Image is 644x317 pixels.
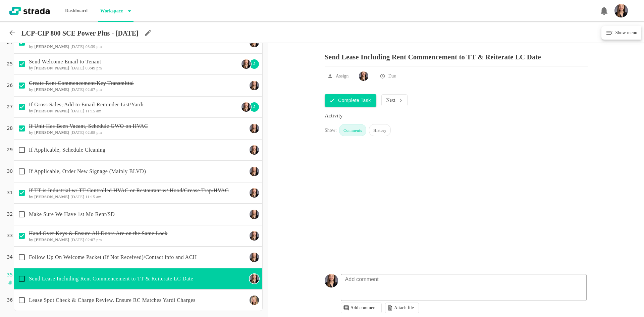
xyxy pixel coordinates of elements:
[250,124,259,133] img: Ty Depies
[369,124,391,136] div: History
[29,146,247,154] p: If Applicable, Schedule Cleaning
[325,127,337,136] div: Show:
[250,145,259,155] img: Ty Depies
[29,101,239,109] p: If Gross Sales, Add to Email Reminder List/Yardi
[336,73,348,80] p: Assign
[359,71,368,81] img: Ty Depies
[21,29,139,37] p: LCP-CIP 800 SCE Power Plus - [DATE]
[29,275,247,283] p: Send Lease Including Rent Commencement to TT & Reiterate LC Date
[614,4,628,17] img: Headshot_Vertical.jpg
[325,94,376,107] button: Complete Task
[34,130,69,135] b: [PERSON_NAME]
[29,296,247,304] p: Lease Spot Check & Charge Review. Ensure RC Matches Yardi Charges
[29,87,247,92] h6: by [DATE] 02:07 pm
[339,124,366,136] div: Comments
[29,130,247,135] h6: by [DATE] 02:08 pm
[7,103,13,111] p: 27
[250,167,259,176] img: Ty Depies
[250,253,259,262] img: Ty Depies
[7,189,13,197] p: 31
[7,146,13,154] p: 29
[7,125,13,132] p: 28
[351,305,377,311] p: Add comment
[34,237,69,242] b: [PERSON_NAME]
[613,29,637,37] h6: Show menu
[29,66,239,70] h6: by [DATE] 03:49 pm
[29,44,247,49] h6: by [DATE] 03:39 pm
[29,229,247,237] p: Hand Over Keys & Ensure All Doors Are on the Same Lock
[29,167,247,175] p: If Applicable, Order New Signage (Mainly BLVD)
[34,109,69,113] b: [PERSON_NAME]
[250,210,259,219] img: Ty Depies
[98,4,123,18] p: Workspace
[7,232,13,240] p: 33
[9,7,50,15] img: strada-logo
[250,188,259,198] img: Ty Depies
[29,237,247,242] h6: by [DATE] 02:07 pm
[342,275,382,283] p: Add comment
[34,66,69,70] b: [PERSON_NAME]
[29,253,247,261] p: Follow Up On Welcome Packet (If Not Received)/Contact info and ACH
[7,254,13,261] p: 34
[250,274,259,283] img: Ty Depies
[29,58,239,66] p: Send Welcome Email to Tenant
[34,87,69,92] b: [PERSON_NAME]
[29,187,247,195] p: If TT is Industrial w/ TT-Controlled HVAC or Restaurant w/ Hood/Grease Trap/HVAC
[250,231,259,241] img: Ty Depies
[250,296,259,305] img: Maggie Keasling
[325,48,588,61] p: Send Lease Including Rent Commencement to TT & Reiterate LC Date
[29,195,247,199] h6: by [DATE] 11:15 am
[386,98,395,103] p: Next
[7,168,13,175] p: 30
[325,112,588,120] div: Activity
[29,109,239,113] h6: by [DATE] 11:15 am
[29,122,247,130] p: If Unit Has Been Vacant, Schedule GWO on HVAC
[34,44,69,49] b: [PERSON_NAME]
[63,4,90,17] p: Dashboard
[241,102,251,112] img: Ty Depies
[394,305,414,311] p: Attach file
[29,79,247,87] p: Create Rent Commencement/Key Transmittal
[29,210,247,218] p: Make Sure We Have 1st Mo Rent/SD
[241,59,251,69] img: Ty Depies
[34,195,69,199] b: [PERSON_NAME]
[250,81,259,90] img: Ty Depies
[7,271,13,279] p: 35
[249,102,260,112] div: J
[7,60,13,68] p: 25
[325,274,338,287] img: Headshot_Vertical.jpg
[249,59,260,69] div: J
[388,73,396,80] p: Due
[7,211,13,218] p: 32
[7,297,13,304] p: 36
[7,82,13,89] p: 26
